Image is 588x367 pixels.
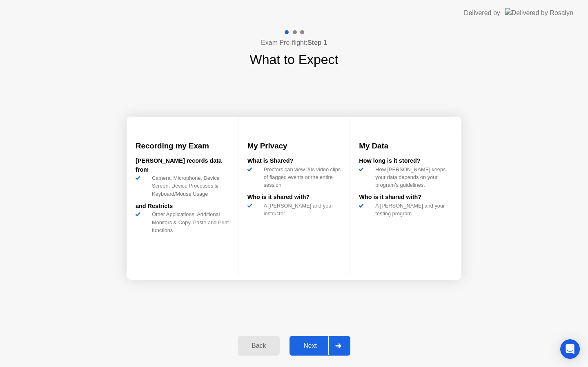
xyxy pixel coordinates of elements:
div: Proctors can view 20s video clips of flagged events or the entire session [261,166,341,189]
h4: Exam Pre-flight: [261,38,327,48]
div: Other Applications, Additional Monitors & Copy, Paste and Print functions [149,210,229,234]
div: Camera, Microphone, Device Screen, Device Processes & Keyboard/Mouse Usage [149,174,229,198]
div: Who is it shared with? [359,193,452,202]
div: Back [240,342,277,349]
div: Who is it shared with? [247,193,341,202]
div: A [PERSON_NAME] and your instructor [261,202,341,217]
div: Delivered by [464,8,500,18]
img: Delivered by Rosalyn [505,8,573,18]
button: Back [238,336,280,356]
div: [PERSON_NAME] records data from [136,157,229,174]
button: Next [290,336,350,356]
b: Step 1 [307,39,327,46]
h3: My Privacy [247,140,341,152]
div: and Restricts [136,202,229,211]
div: A [PERSON_NAME] and your testing program [372,202,452,217]
h3: Recording my Exam [136,140,229,152]
h3: My Data [359,140,452,152]
h1: What to Expect [250,50,339,69]
div: Next [292,342,328,349]
div: How long is it stored? [359,157,452,166]
div: Open Intercom Messenger [560,339,580,359]
div: What is Shared? [247,157,341,166]
div: How [PERSON_NAME] keeps your data depends on your program’s guidelines. [372,166,452,189]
